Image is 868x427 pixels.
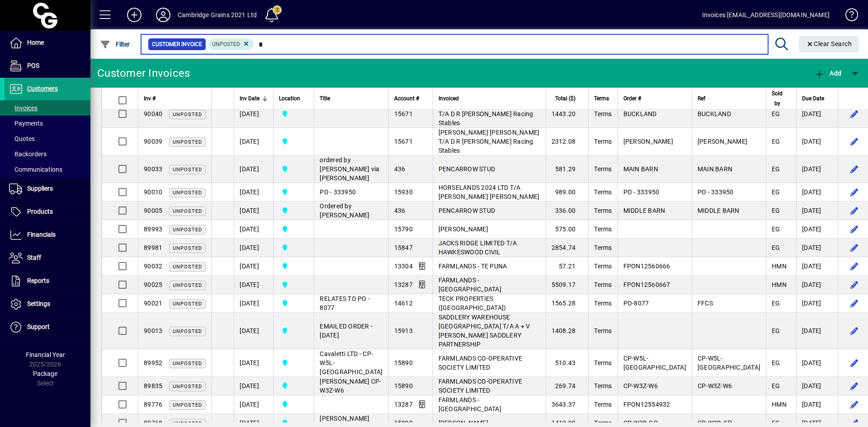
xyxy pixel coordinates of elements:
[796,100,838,128] td: [DATE]
[279,136,308,146] span: Cambridge Grains 2021 Ltd
[394,244,413,251] span: 15847
[796,294,838,313] td: [DATE]
[394,359,413,366] span: 15890
[27,300,50,307] span: Settings
[320,156,379,182] span: ordered by [PERSON_NAME] via [PERSON_NAME]
[594,110,612,117] span: Terms
[546,294,589,313] td: 1565.28
[279,326,308,336] span: Cambridge Grains 2021 Ltd
[98,36,132,52] button: Filter
[772,138,780,145] span: EG
[5,32,90,54] a: Home
[97,66,190,80] div: Customer Invoices
[394,94,427,103] div: Account #
[439,101,540,127] span: [PERSON_NAME] [PERSON_NAME] T/A D R [PERSON_NAME] Racing Stables
[594,138,612,145] span: Terms
[439,129,540,154] span: [PERSON_NAME] [PERSON_NAME] T/A D R [PERSON_NAME] Racing Stables
[234,377,273,395] td: [DATE]
[439,419,488,427] span: [PERSON_NAME]
[772,382,780,389] span: EG
[394,382,413,389] span: 15890
[144,225,162,233] span: 89993
[173,112,202,117] span: Unposted
[594,401,612,408] span: Terms
[623,300,649,307] span: PO-8077
[27,85,58,92] span: Customers
[594,94,609,103] span: Terms
[178,8,257,22] div: Cambridge Grains 2021 Ltd
[552,94,584,103] div: Total ($)
[149,7,178,23] button: Profile
[240,94,268,103] div: Inv Date
[796,257,838,276] td: [DATE]
[594,207,612,214] span: Terms
[27,254,41,261] span: Staff
[144,419,162,427] span: 89768
[5,162,90,177] a: Communications
[5,293,90,315] a: Settings
[320,188,356,196] span: PO - 333950
[394,207,406,214] span: 436
[144,138,162,145] span: 90039
[623,419,658,427] span: CP-W3B-GP
[394,188,413,196] span: 15930
[594,263,612,270] span: Terms
[623,401,670,408] span: FPON12554932
[847,379,862,393] button: Edit
[279,358,308,368] span: Cambridge Grains 2021 Ltd
[320,350,382,375] span: Cavaletti LTD - CP-W5L-[GEOGRAPHIC_DATA]
[772,281,787,288] span: HMN
[546,100,589,128] td: 1443.20
[796,155,838,183] td: [DATE]
[796,202,838,220] td: [DATE]
[439,239,517,256] span: JACKS RIDGE LIMITED T/A HAWKESWOOD CIVIL
[772,165,780,173] span: EG
[5,316,90,338] a: Support
[5,270,90,292] a: Reports
[394,327,413,334] span: 15913
[279,399,308,409] span: Cambridge Grains 2021 Ltd
[100,41,130,48] span: Filter
[144,263,162,270] span: 90032
[594,281,612,288] span: Terms
[623,94,686,103] div: Order #
[847,240,862,255] button: Edit
[394,165,406,173] span: 436
[796,313,838,349] td: [DATE]
[546,276,589,294] td: 5509.17
[546,220,589,239] td: 575.00
[234,313,273,349] td: [DATE]
[796,377,838,395] td: [DATE]
[698,382,732,389] span: CP-W3Z-W6
[27,208,53,215] span: Products
[806,40,852,47] span: Clear Search
[234,239,273,257] td: [DATE]
[698,355,760,371] span: CP-W5L-[GEOGRAPHIC_DATA]
[623,263,670,270] span: FPON12560666
[26,351,65,358] span: Financial Year
[847,259,862,273] button: Edit
[847,134,862,149] button: Edit
[439,355,523,371] span: FARMLANDS CO-OPERATIVE SOCIETY LIMITED
[320,295,370,311] span: RELATES TO PO - 8077
[698,138,747,145] span: [PERSON_NAME]
[594,225,612,233] span: Terms
[394,281,413,288] span: 13287
[234,202,273,220] td: [DATE]
[144,244,162,251] span: 89981
[152,40,202,49] span: Customer Invoice
[27,277,49,284] span: Reports
[144,188,162,196] span: 90010
[5,100,90,116] a: Invoices
[594,327,612,334] span: Terms
[144,281,162,288] span: 90025
[847,107,862,121] button: Edit
[772,327,780,334] span: EG
[799,36,859,52] button: Clear
[772,263,787,270] span: HMN
[144,300,162,307] span: 90021
[772,244,780,251] span: EG
[394,225,413,233] span: 15790
[173,245,202,251] span: Unposted
[594,188,612,196] span: Terms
